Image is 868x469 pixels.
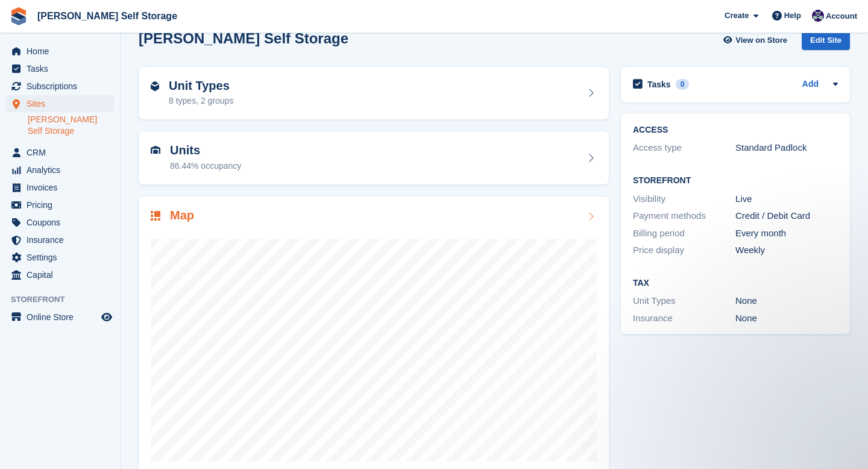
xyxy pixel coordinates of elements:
[27,60,99,77] span: Tasks
[27,249,99,266] span: Settings
[170,160,241,172] div: 86.44% occupancy
[10,7,28,25] img: stora-icon-8386f47178a22dfd0bd8f6a31ec36ba5ce8667c1dd55bd0f319d3a0aa187defe.svg
[725,10,749,22] span: Create
[6,78,114,95] a: menu
[27,162,99,178] span: Analytics
[6,60,114,77] a: menu
[27,78,99,95] span: Subscriptions
[27,266,99,283] span: Capital
[151,211,160,221] img: map-icn-33ee37083ee616e46c38cad1a60f524a97daa1e2b2c8c0bc3eb3415660979fc1.svg
[169,79,233,93] h2: Unit Types
[27,197,99,213] span: Pricing
[170,143,241,157] h2: Units
[812,10,824,22] img: Matthew Jones
[735,294,838,308] div: None
[151,81,159,91] img: unit-type-icn-2b2737a686de81e16bb02015468b77c625bbabd49415b5ef34ead5e3b44a266d.svg
[27,231,99,248] span: Insurance
[802,78,819,92] a: Add
[6,249,114,266] a: menu
[27,214,99,231] span: Coupons
[633,141,735,155] div: Access type
[735,192,838,206] div: Live
[633,125,838,135] h2: ACCESS
[735,312,838,326] div: None
[633,244,735,257] div: Price display
[676,79,690,90] div: 0
[6,162,114,178] a: menu
[27,144,99,161] span: CRM
[139,131,609,184] a: Units 86.44% occupancy
[11,294,120,306] span: Storefront
[802,30,850,55] a: Edit Site
[784,10,801,22] span: Help
[633,209,735,223] div: Payment methods
[6,266,114,283] a: menu
[6,179,114,196] a: menu
[28,114,114,137] a: [PERSON_NAME] Self Storage
[99,310,114,324] a: Preview store
[6,43,114,60] a: menu
[6,144,114,161] a: menu
[633,176,838,186] h2: Storefront
[826,10,857,22] span: Account
[170,209,194,222] h2: Map
[735,141,838,155] div: Standard Padlock
[6,231,114,248] a: menu
[633,294,735,308] div: Unit Types
[6,309,114,326] a: menu
[647,79,671,90] h2: Tasks
[6,95,114,112] a: menu
[139,30,348,46] h2: [PERSON_NAME] Self Storage
[735,244,838,257] div: Weekly
[735,34,787,46] span: View on Store
[139,67,609,120] a: Unit Types 8 types, 2 groups
[633,227,735,241] div: Billing period
[27,309,99,326] span: Online Store
[735,209,838,223] div: Credit / Debit Card
[27,95,99,112] span: Sites
[722,30,792,50] a: View on Store
[33,6,182,26] a: [PERSON_NAME] Self Storage
[151,146,160,154] img: unit-icn-7be61d7bf1b0ce9d3e12c5938cc71ed9869f7b940bace4675aadf7bd6d80202e.svg
[27,179,99,196] span: Invoices
[802,30,850,50] div: Edit Site
[27,43,99,60] span: Home
[633,312,735,326] div: Insurance
[735,227,838,241] div: Every month
[633,279,838,288] h2: Tax
[169,95,233,107] div: 8 types, 2 groups
[6,197,114,213] a: menu
[633,192,735,206] div: Visibility
[6,214,114,231] a: menu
